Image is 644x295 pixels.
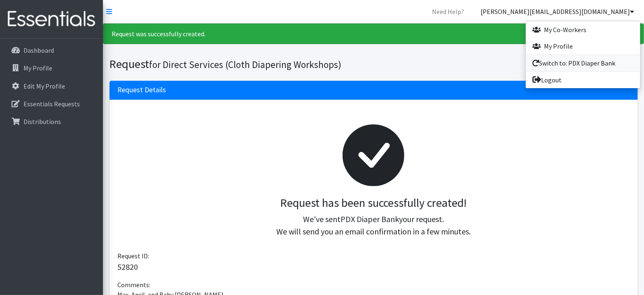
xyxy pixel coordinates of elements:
a: Switch to: PDX Diaper Bank [526,55,640,71]
small: for Direct Services (Cloth Diapering Workshops) [149,59,342,70]
a: My Profile [526,38,640,54]
p: My Profile [23,64,52,72]
h3: Request has been successfully created! [124,196,623,210]
a: Edit My Profile [3,78,100,94]
p: 52820 [118,261,630,273]
span: Comments: [118,281,151,289]
p: Edit My Profile [23,82,65,90]
a: My Profile [3,60,100,76]
a: Need Help? [425,3,471,20]
div: Request was successfully created. [103,23,644,44]
img: HumanEssentials [3,5,100,33]
p: Dashboard [23,46,54,54]
a: My Co-Workers [526,21,640,38]
h1: Request [110,57,371,71]
p: Distributions [23,117,61,126]
a: Essentials Requests [3,96,100,112]
span: PDX Diaper Bank [341,214,399,224]
a: Distributions [3,113,100,130]
p: Essentials Requests [23,100,80,108]
h3: Request Details [118,86,166,94]
p: We've sent your request. We will send you an email confirmation in a few minutes. [124,213,623,238]
a: Dashboard [3,42,100,59]
span: Request ID: [118,252,149,260]
a: Logout [526,72,640,88]
a: [PERSON_NAME][EMAIL_ADDRESS][DOMAIN_NAME] [474,3,641,20]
